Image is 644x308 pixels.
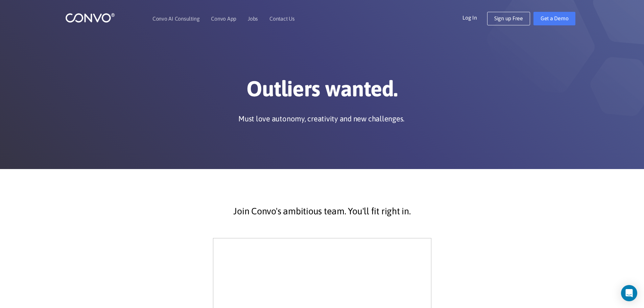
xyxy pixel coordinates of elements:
h1: Outliers wanted. [135,76,510,107]
a: Log In [462,12,487,23]
div: Open Intercom Messenger [621,285,637,301]
img: logo_1.png [65,13,115,23]
a: Convo App [211,16,236,21]
p: Join Convo's ambitious team. You'll fit right in. [140,203,505,220]
a: Convo AI Consulting [152,16,199,21]
p: Must love autonomy, creativity and new challenges. [238,114,404,124]
a: Sign up Free [487,12,530,25]
a: Contact Us [269,16,295,21]
a: Get a Demo [533,12,576,25]
a: Jobs [248,16,258,21]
